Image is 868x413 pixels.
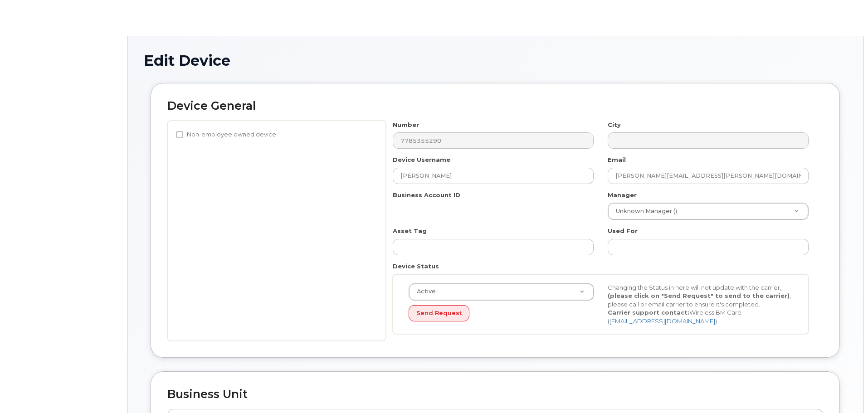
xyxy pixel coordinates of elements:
div: Changing the Status in here will not update with the carrier, , please call or email carrier to e... [601,283,800,326]
label: Manager [608,191,637,199]
strong: Carrier support contact: [608,309,689,316]
label: Business Account ID [393,191,460,199]
h1: Edit Device [144,53,847,68]
h2: Business Unit [167,388,823,401]
label: Email [608,155,626,164]
a: Active [409,284,594,300]
a: Unknown Manager () [608,203,808,219]
label: Number [393,121,419,129]
a: [EMAIL_ADDRESS][DOMAIN_NAME] [610,317,715,325]
span: Active [411,287,436,296]
h2: Device General [167,100,823,112]
strong: (please click on "Send Request" to send to the carrier) [608,292,790,299]
label: Non-employee owned device [176,129,276,140]
button: Send Request [409,305,469,322]
label: Asset Tag [393,227,427,235]
label: Device Status [393,262,439,271]
span: Unknown Manager () [610,207,677,215]
label: Device Username [393,155,450,164]
label: Used For [608,227,638,235]
label: City [608,121,621,129]
input: Non-employee owned device [176,131,183,138]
